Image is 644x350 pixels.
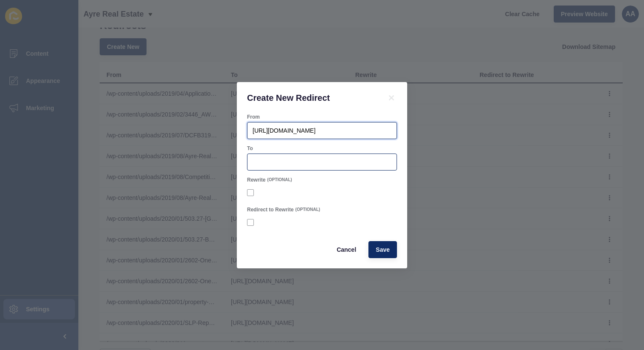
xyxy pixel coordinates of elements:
h1: Create New Redirect [247,92,376,103]
label: Redirect to Rewrite [247,206,293,213]
label: Rewrite [247,176,265,183]
label: From [247,114,260,120]
button: Cancel [329,241,363,258]
span: Cancel [336,245,356,254]
span: (OPTIONAL) [267,177,292,183]
button: Save [368,241,397,258]
span: Save [376,245,390,254]
span: (OPTIONAL) [295,207,320,213]
label: To [247,145,253,152]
